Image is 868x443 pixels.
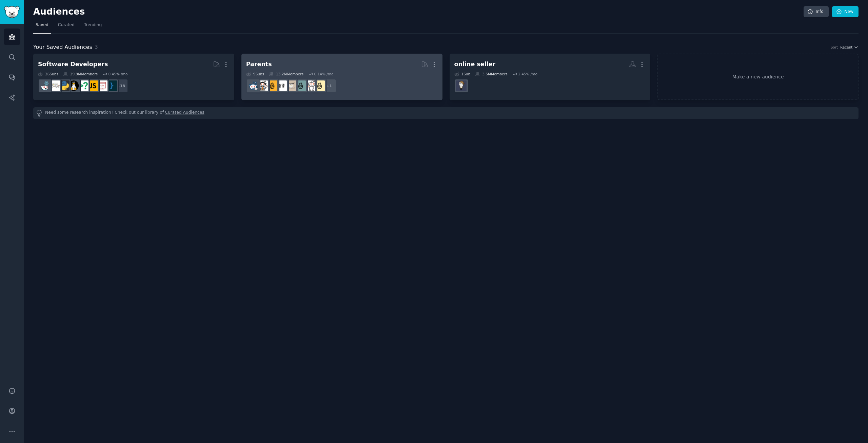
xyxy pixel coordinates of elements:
[87,80,98,91] img: javascript
[63,72,98,76] div: 29.9M Members
[450,54,651,100] a: online seller1Sub3.5MMembers2.45% /moPhilippines
[657,54,859,100] a: Make a new audience
[58,22,75,28] span: Curated
[286,80,296,91] img: beyondthebump
[840,45,859,50] button: Recent
[38,60,108,69] div: Software Developers
[4,6,20,18] img: GummySearch logo
[33,20,51,34] a: Saved
[78,80,88,91] img: cscareerquestions
[165,110,204,117] a: Curated Audiences
[314,80,325,91] img: Parenting
[36,22,48,28] span: Saved
[33,54,234,100] a: Software Developers26Subs29.9MMembers0.45% /mo+18programmingwebdevjavascriptcscareerquestionslinu...
[518,72,537,76] div: 2.45 % /mo
[59,80,70,91] img: Python
[95,44,98,50] span: 3
[241,54,442,100] a: Parents9Subs13.2MMembers0.14% /mo+1ParentingdadditSingleParentsbeyondthebumptoddlersNewParentspar...
[454,60,496,69] div: online seller
[475,72,507,76] div: 3.5M Members
[831,45,838,50] div: Sort
[456,80,467,91] img: Philippines
[248,80,258,91] img: Parents
[33,43,92,52] span: Your Saved Audiences
[832,6,859,18] a: New
[97,80,107,91] img: webdev
[314,72,334,76] div: 0.14 % /mo
[33,6,804,17] h2: Audiences
[295,80,306,91] img: SingleParents
[454,72,471,76] div: 1 Sub
[840,45,852,50] span: Recent
[246,60,272,69] div: Parents
[50,80,60,91] img: learnpython
[82,20,104,34] a: Trending
[106,80,117,91] img: programming
[305,80,315,91] img: daddit
[246,72,264,76] div: 9 Sub s
[56,20,77,34] a: Curated
[804,6,829,18] a: Info
[38,72,58,76] div: 26 Sub s
[257,80,268,91] img: parentsofmultiples
[40,80,51,91] img: reactjs
[322,79,336,93] div: + 1
[114,79,128,93] div: + 18
[108,72,127,76] div: 0.45 % /mo
[33,107,859,119] div: Need some research inspiration? Check out our library of
[267,80,277,91] img: NewParents
[276,80,287,91] img: toddlers
[68,80,79,91] img: linux
[269,72,303,76] div: 13.2M Members
[84,22,102,28] span: Trending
